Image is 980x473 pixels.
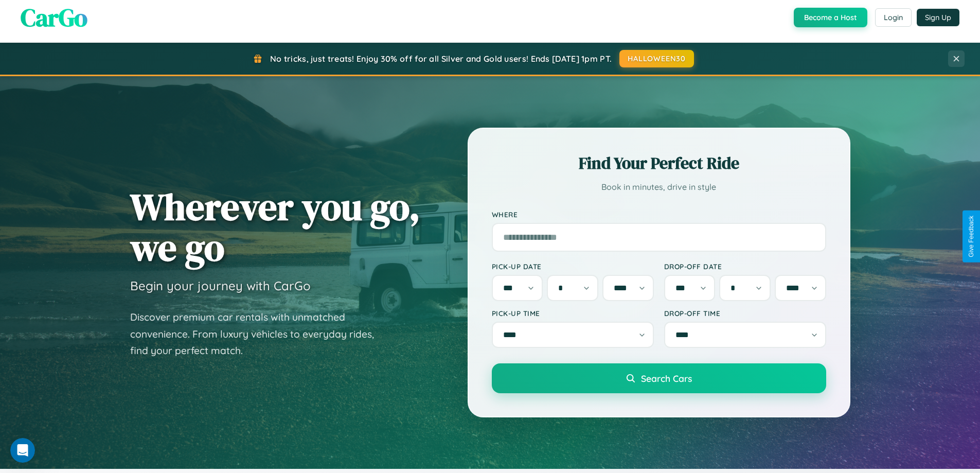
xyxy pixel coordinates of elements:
div: Give Feedback [968,216,975,257]
button: Sign Up [917,9,959,26]
label: Drop-off Time [664,309,826,318]
p: Book in minutes, drive in style [492,180,826,195]
button: Become a Host [794,8,867,27]
iframe: Intercom live chat [10,438,35,463]
span: No tricks, just treats! Enjoy 30% off for all Silver and Gold users! Ends [DATE] 1pm PT. [270,54,612,64]
h3: Begin your journey with CarGo [130,278,311,293]
label: Pick-up Date [492,262,654,271]
button: Login [875,8,912,27]
h2: Find Your Perfect Ride [492,152,826,174]
span: CarGo [21,1,87,34]
h1: Wherever you go, we go [130,186,420,268]
span: Search Cars [641,373,692,384]
button: Search Cars [492,363,826,393]
label: Drop-off Date [664,262,826,271]
label: Pick-up Time [492,309,654,318]
label: Where [492,210,826,219]
button: HALLOWEEN30 [619,50,694,67]
p: Discover premium car rentals with unmatched convenience. From luxury vehicles to everyday rides, ... [130,309,387,359]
